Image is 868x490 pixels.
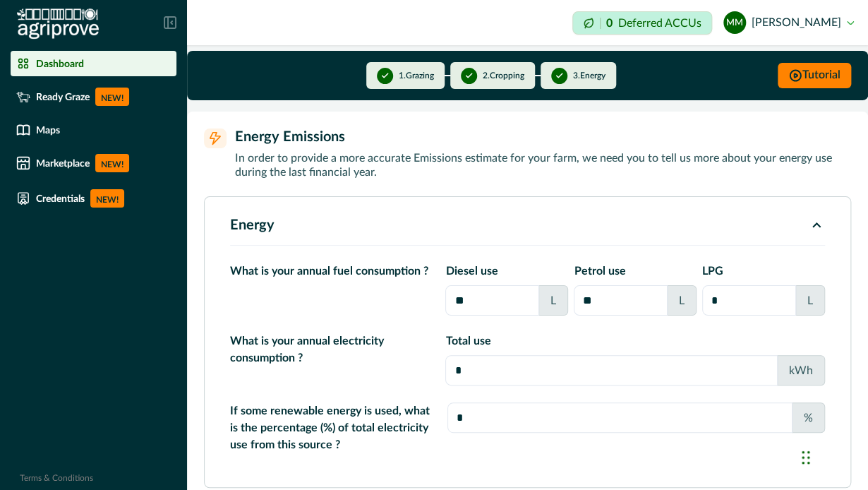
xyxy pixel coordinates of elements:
p: Deferred ACCUs [618,18,701,28]
p: Ready Graze [36,91,90,102]
p: What is your annual fuel consumption ? [230,263,434,280]
img: Logo [17,8,99,40]
button: 1.Grazing [366,62,445,89]
p: In order to provide a more accurate Emissions estimate for your farm, we need you to tell us more... [235,151,851,179]
p: LPG [702,263,825,280]
p: Energy [230,217,808,234]
div: L [538,285,568,316]
a: MarketplaceNEW! [11,148,176,178]
p: Credentials [36,193,85,204]
a: Terms & Conditions [20,474,93,482]
a: Ready GrazeNEW! [11,82,176,112]
button: 2.Cropping [450,62,535,89]
a: Maps [11,117,176,143]
a: CredentialsNEW! [11,184,176,213]
p: Petrol use [574,263,697,280]
button: 3.Energy [541,62,616,89]
p: 0 [606,18,613,29]
iframe: Chat Widget [797,422,868,490]
div: L [667,285,697,316]
div: Drag [802,436,810,479]
div: L [795,285,825,316]
button: michael moller[PERSON_NAME] [723,6,854,40]
p: NEW! [90,189,124,208]
div: Energy [219,239,836,473]
div: kWh [777,355,825,386]
p: What is your annual electricity consumption ? [230,333,434,366]
button: Energy [219,211,836,239]
a: Dashboard [11,51,176,76]
p: Diesel use [445,263,568,280]
p: If some renewable energy is used, what is the percentage (%) of total electricity use from this s... [230,402,430,453]
div: % [792,402,825,433]
p: Total use [445,333,825,349]
p: NEW! [95,88,129,106]
button: Tutorial [778,63,851,88]
p: Energy Emissions [235,129,345,145]
p: Maps [36,124,60,136]
p: NEW! [95,154,129,172]
p: Marketplace [36,157,90,169]
p: Dashboard [36,58,84,69]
